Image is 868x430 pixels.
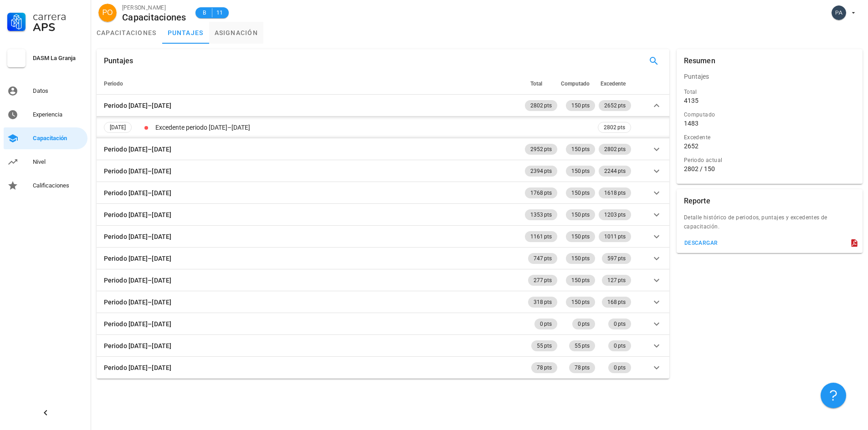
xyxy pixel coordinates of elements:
[684,133,855,142] div: Excedente
[4,104,87,126] a: Experiencia
[122,12,186,22] div: Capacitaciones
[571,166,590,177] span: 150 pts
[684,119,699,127] div: 1483
[104,144,171,154] div: Periodo [DATE]–[DATE]
[4,127,87,149] a: Capacitación
[614,362,626,373] span: 0 pts
[104,253,171,263] div: Periodo [DATE]–[DATE]
[537,362,552,373] span: 78 pts
[104,363,171,373] div: Periodo [DATE]–[DATE]
[604,187,626,198] span: 1618 pts
[601,81,626,87] span: Excedente
[110,122,126,132] span: [DATE]
[684,87,855,96] div: Total
[571,144,590,155] span: 150 pts
[530,144,552,155] span: 2952 pts
[559,73,597,95] th: Computado
[102,4,113,22] span: PO
[104,275,171,285] div: Periodo [DATE]–[DATE]
[607,275,626,286] span: 127 pts
[33,55,84,62] div: DASM La Granja
[578,319,590,329] span: 0 pts
[104,188,171,198] div: Periodo [DATE]–[DATE]
[122,3,186,12] div: [PERSON_NAME]
[33,22,84,33] div: APS
[571,209,590,220] span: 150 pts
[571,187,590,198] span: 150 pts
[614,319,626,329] span: 0 pts
[604,231,626,242] span: 1011 pts
[523,73,559,95] th: Total
[604,122,625,132] span: 2802 pts
[530,81,542,87] span: Total
[104,101,171,111] div: Periodo [DATE]–[DATE]
[33,135,84,142] div: Capacitación
[530,209,552,220] span: 1353 pts
[561,81,590,87] span: Computado
[684,189,710,213] div: Reporte
[684,156,855,165] div: Periodo actual
[571,100,590,111] span: 150 pts
[680,237,722,249] button: descargar
[104,297,171,307] div: Periodo [DATE]–[DATE]
[104,232,171,242] div: Periodo [DATE]–[DATE]
[154,116,596,138] td: Excedente periodo [DATE]–[DATE]
[571,253,590,264] span: 150 pts
[684,49,715,73] div: Resumen
[97,73,523,95] th: Periodo
[677,213,863,237] div: Detalle histórico de periodos, puntajes y excedentes de capacitación.
[677,66,863,87] div: Puntajes
[537,340,552,351] span: 55 pts
[684,96,699,105] div: 4135
[98,4,117,22] div: avatar
[33,111,84,118] div: Experiencia
[571,275,590,286] span: 150 pts
[33,11,84,22] div: Carrera
[571,297,590,308] span: 150 pts
[91,22,162,44] a: capacitaciones
[104,319,171,329] div: Periodo [DATE]–[DATE]
[4,175,87,197] a: Calificaciones
[534,253,552,264] span: 747 pts
[684,142,699,150] div: 2652
[104,210,171,220] div: Periodo [DATE]–[DATE]
[540,319,552,329] span: 0 pts
[33,182,84,189] div: Calificaciones
[530,166,552,177] span: 2394 pts
[104,166,171,176] div: Periodo [DATE]–[DATE]
[530,100,552,111] span: 2802 pts
[604,100,626,111] span: 2652 pts
[684,165,855,173] div: 2802 / 150
[597,73,633,95] th: Excedente
[575,340,590,351] span: 55 pts
[604,166,626,177] span: 2244 pts
[216,8,223,17] span: 11
[684,240,718,246] div: descargar
[684,110,855,119] div: Computado
[604,144,626,155] span: 2802 pts
[607,253,626,264] span: 597 pts
[530,231,552,242] span: 1161 pts
[571,231,590,242] span: 150 pts
[604,209,626,220] span: 1203 pts
[104,81,123,87] span: Periodo
[575,362,590,373] span: 78 pts
[209,22,264,44] a: asignación
[4,151,87,173] a: Nivel
[104,341,171,351] div: Periodo [DATE]–[DATE]
[607,297,626,308] span: 168 pts
[162,22,209,44] a: puntajes
[832,5,846,20] div: avatar
[614,340,626,351] span: 0 pts
[4,80,87,102] a: Datos
[201,8,208,17] span: B
[534,275,552,286] span: 277 pts
[530,187,552,198] span: 1768 pts
[104,49,133,73] div: Puntajes
[33,158,84,166] div: Nivel
[534,297,552,308] span: 318 pts
[33,87,84,95] div: Datos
